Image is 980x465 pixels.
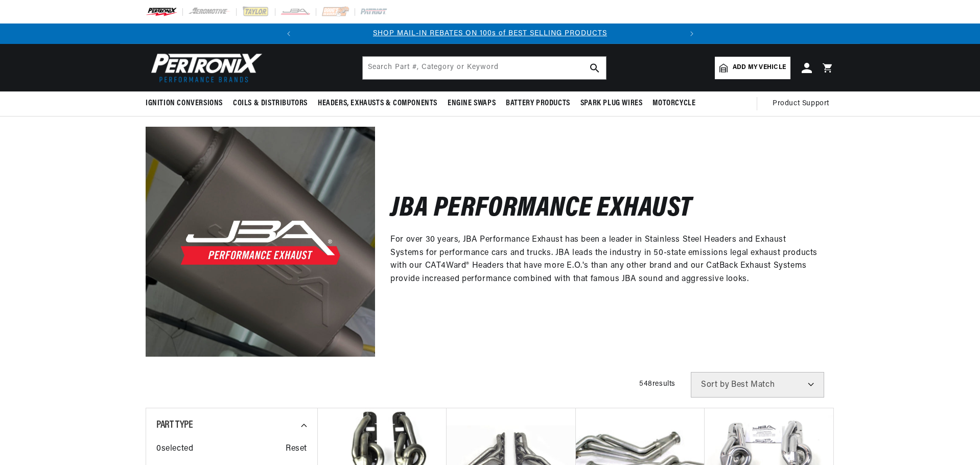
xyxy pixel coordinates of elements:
[448,98,496,109] span: Engine Swaps
[584,57,606,79] button: search button
[318,98,437,109] span: Headers, Exhausts & Components
[773,98,829,109] span: Product Support
[647,91,701,115] summary: Motorcycle
[156,420,193,430] span: Part Type
[390,234,819,286] p: For over 30 years, JBA Performance Exhaust has been a leader in Stainless Steel Headers and Exhau...
[652,98,695,109] span: Motorcycle
[773,91,834,116] summary: Product Support
[146,91,228,115] summary: Ignition Conversions
[278,24,299,44] button: Translation missing: en.sections.announcements.previous_announcement
[575,91,648,115] summary: Spark Plug Wires
[682,24,702,44] button: Translation missing: en.sections.announcements.next_announcement
[228,91,313,115] summary: Coils & Distributors
[501,91,575,115] summary: Battery Products
[299,28,682,39] div: Announcement
[390,197,692,221] h2: JBA Performance Exhaust
[373,30,607,37] a: SHOP MAIL-IN REBATES ON 100s of BEST SELLING PRODUCTS
[733,63,786,73] span: Add my vehicle
[299,28,682,39] div: 1 of 2
[506,98,570,109] span: Battery Products
[156,443,193,456] span: 0 selected
[691,372,824,398] select: Sort by
[701,381,729,389] span: Sort by
[286,443,307,456] span: Reset
[313,91,442,115] summary: Headers, Exhausts & Components
[580,98,643,109] span: Spark Plug Wires
[120,24,860,44] slideshow-component: Translation missing: en.sections.announcements.announcement_bar
[146,127,375,356] img: JBA Performance Exhaust
[233,98,308,109] span: Coils & Distributors
[442,91,501,115] summary: Engine Swaps
[146,50,263,85] img: Pertronix
[363,57,606,79] input: Search Part #, Category or Keyword
[146,98,223,109] span: Ignition Conversions
[715,57,790,79] a: Add my vehicle
[639,380,675,388] span: 548 results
